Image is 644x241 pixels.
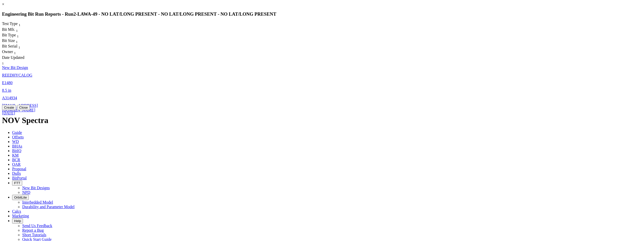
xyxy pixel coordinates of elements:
span: 2 [73,11,76,17]
div: Sort None [2,21,30,27]
a: E1480 [2,81,13,85]
a: A314934 [2,96,17,100]
div: Sort None [2,27,27,33]
a: REEDHYCALOG [2,73,32,77]
a: New Bit Designs [22,186,50,190]
span: Bit Mfr. [2,27,15,32]
a: × [2,2,4,6]
sub: 1 [14,51,16,55]
span: Bit Serial [2,44,17,48]
a: 8.5 in [2,88,11,92]
span: Help [14,219,21,223]
span: LAWA-49 - NO LAT/LONG PRESENT - NO LAT/LONG PRESENT - NO LAT/LONG PRESENT [77,11,276,17]
div: Test Type Sort None [2,21,30,27]
a: NPD [22,190,30,195]
a: Send Us Feedback [22,224,52,228]
span: in [8,88,11,92]
span: KM [12,153,19,157]
span: BitIQ [12,149,21,153]
div: Bit Serial Sort None [2,44,30,50]
sub: 1 [19,23,20,27]
a: Durability and Parameter Model [22,205,75,209]
span: Proposal [12,167,26,171]
div: Bit Size Sort None [2,38,27,44]
span: 8.5 [2,88,7,92]
span: Sort None [14,50,16,54]
span: Sort None [17,33,19,37]
span: OAR [12,162,21,166]
span: Owner [2,50,13,54]
a: Report a Bug [22,228,44,232]
span: Sort None [16,38,18,43]
span: Sort None [19,21,20,26]
h1: NOV Spectra [2,116,642,125]
span: BCR [12,158,20,162]
button: Close [17,105,30,110]
div: Date Updated Sort None [2,55,27,65]
span: Test Type [2,21,18,26]
span: Bit Size [2,38,15,43]
div: Sort None [2,55,27,65]
button: Create [2,105,16,110]
div: Bit Mfr. Sort None [2,27,27,33]
span: Bit Type [2,33,16,37]
span: FTT [14,181,20,185]
div: Owner Sort None [2,50,27,55]
span: Calcs [12,209,21,213]
span: Dulls [12,171,21,176]
sub: 1 [18,45,20,49]
a: [EMAIL_ADDRESS][DOMAIN_NAME] [2,103,38,112]
sub: 1 [16,29,18,33]
a: Interbedded Model [22,200,53,204]
span: BitPortal [12,176,27,180]
a: [DATE] [2,111,15,115]
h3: Engineering Bit Run Reports - Run - [2,11,642,17]
span: BHAs [12,144,22,148]
span: Sort None [2,60,4,64]
sub: 1 [16,40,18,44]
div: Sort None [2,44,30,50]
span: Date Updated [2,55,24,60]
sub: 1 [2,61,4,65]
div: Sort None [2,50,27,55]
div: Sort None [2,38,27,44]
span: Offsets [12,135,24,139]
div: Sort None [2,33,27,38]
a: New Bit Design [2,65,28,70]
span: OrbitLite [14,196,27,199]
a: Short Tutorials [22,233,46,237]
sub: 1 [17,34,19,38]
span: Marketing [12,214,29,218]
span: Guide [12,130,22,135]
span: Sort None [16,27,18,32]
span: Sort None [18,44,20,48]
span: WD [12,139,19,144]
div: Bit Type Sort None [2,33,27,38]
